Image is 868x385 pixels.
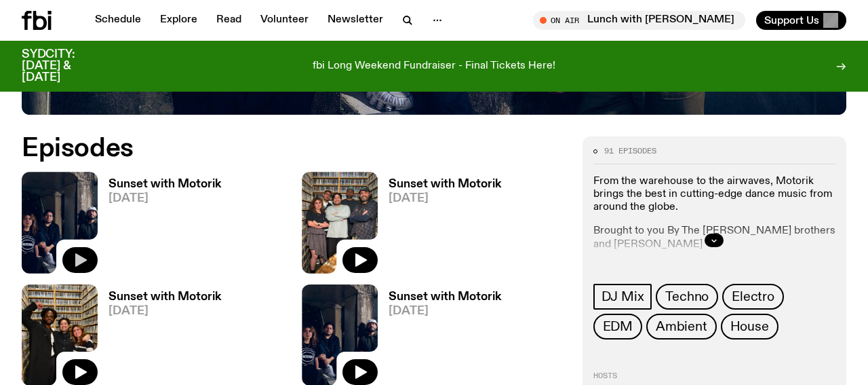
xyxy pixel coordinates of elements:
[721,314,778,340] a: House
[730,319,769,334] span: House
[593,175,835,215] p: From the warehouse to the airwaves, Motorik brings the best in cutting-edge dance music from arou...
[756,11,846,30] button: Support Us
[313,60,555,73] p: fbi Long Weekend Fundraiser - Final Tickets Here!
[593,284,652,310] a: DJ Mix
[152,11,205,30] a: Explore
[108,306,221,317] span: [DATE]
[593,314,642,340] a: EDM
[722,284,784,310] a: Electro
[764,14,819,26] span: Support Us
[87,11,149,30] a: Schedule
[208,11,250,30] a: Read
[732,289,774,304] span: Electro
[378,179,501,273] a: Sunset with Motorik[DATE]
[319,11,391,30] a: Newsletter
[108,179,221,190] h3: Sunset with Motorik
[604,147,656,155] span: 91 episodes
[389,179,501,190] h3: Sunset with Motorik
[252,11,317,30] a: Volunteer
[389,306,501,317] span: [DATE]
[646,314,717,340] a: Ambient
[656,319,707,334] span: Ambient
[656,284,718,310] a: Techno
[389,291,501,303] h3: Sunset with Motorik
[108,291,221,303] h3: Sunset with Motorik
[22,49,108,84] h3: SYDCITY: [DATE] & [DATE]
[389,193,501,204] span: [DATE]
[108,193,221,204] span: [DATE]
[603,319,633,334] span: EDM
[98,179,221,273] a: Sunset with Motorik[DATE]
[601,289,644,304] span: DJ Mix
[665,289,709,304] span: Techno
[22,136,566,161] h2: Episodes
[533,11,745,30] button: On AirLunch with [PERSON_NAME]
